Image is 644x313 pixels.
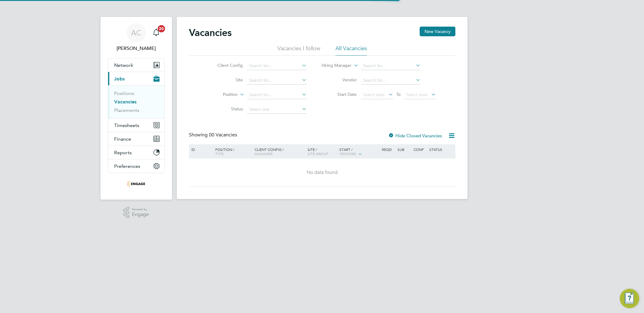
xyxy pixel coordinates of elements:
[108,179,165,189] a: Go to home page
[247,91,307,99] input: Search for...
[131,29,141,37] span: AC
[114,163,140,169] span: Preferences
[208,77,243,83] label: Site
[361,62,421,70] input: Search for...
[150,23,162,42] a: 20
[253,144,306,159] div: Client Config /
[114,90,134,96] a: Positions
[114,122,139,128] span: Timesheets
[420,27,455,36] button: New Vacancy
[306,144,338,159] div: Site /
[396,144,412,155] div: Sub
[114,107,139,113] a: Placements
[209,132,237,138] span: 00 Vacancies
[339,151,356,156] span: Vendors
[114,150,132,155] span: Reports
[338,144,380,159] div: Start /
[114,76,125,82] span: Jobs
[208,106,243,112] label: Status
[108,23,165,52] a: AC[PERSON_NAME]
[189,132,238,138] div: Showing
[108,159,164,173] button: Preferences
[108,58,164,72] button: Network
[108,132,164,145] button: Finance
[108,85,164,118] div: Jobs
[114,136,131,142] span: Finance
[123,207,149,218] a: Powered byEngage
[190,144,211,155] div: ID
[215,151,224,156] span: Type
[322,92,357,97] label: Start Date
[190,169,454,176] div: No data found
[108,119,164,132] button: Timesheets
[132,212,149,217] span: Engage
[189,27,232,39] h2: Vacancies
[412,144,428,155] div: Conf
[363,92,385,97] span: Select date
[108,45,165,52] span: Aliona Cozacenco
[317,63,352,69] label: Hiring Manager
[428,144,454,155] div: Status
[132,207,149,212] span: Powered by
[208,63,243,68] label: Client Config
[361,76,421,85] input: Search for...
[247,62,307,70] input: Search for...
[277,45,320,56] li: Vacancies I follow
[108,146,164,159] button: Reports
[308,151,328,156] span: Site Group
[388,133,442,139] label: Hide Closed Vacancies
[247,76,307,85] input: Search for...
[211,144,253,159] div: Position /
[322,77,357,83] label: Vendor
[101,17,172,200] nav: Main navigation
[203,92,238,98] label: Position
[335,45,367,56] li: All Vacancies
[114,99,137,105] a: Vacancies
[620,289,639,308] button: Engage Resource Center
[108,72,164,85] button: Jobs
[127,179,145,189] img: frontlinerecruitment-logo-retina.png
[158,25,165,32] span: 20
[380,144,396,155] div: Reqd
[255,151,272,156] span: Manager
[395,90,402,98] span: To
[406,92,428,97] span: Select date
[247,105,307,114] input: Select one
[114,62,133,68] span: Network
